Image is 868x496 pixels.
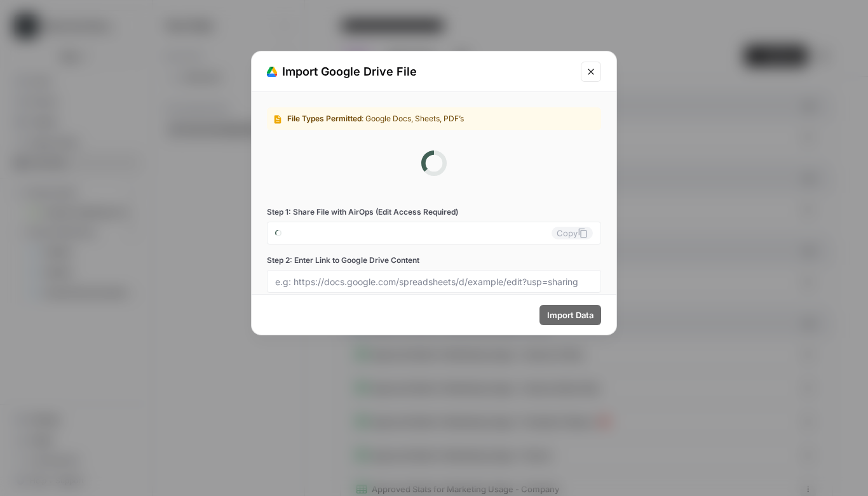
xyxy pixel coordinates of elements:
button: Import Data [539,305,601,325]
span: : Google Docs, Sheets, PDF’s [362,114,464,123]
button: Copy [552,227,593,239]
span: File Types Permitted [287,114,362,123]
input: e.g: https://docs.google.com/spreadsheets/d/example/edit?usp=sharing [275,276,593,287]
label: Step 1: Share File with AirOps (Edit Access Required) [267,206,601,218]
button: Close modal [581,62,601,82]
label: Step 2: Enter Link to Google Drive Content [267,255,601,266]
div: Import Google Drive File [267,63,573,81]
span: Import Data [547,309,593,321]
